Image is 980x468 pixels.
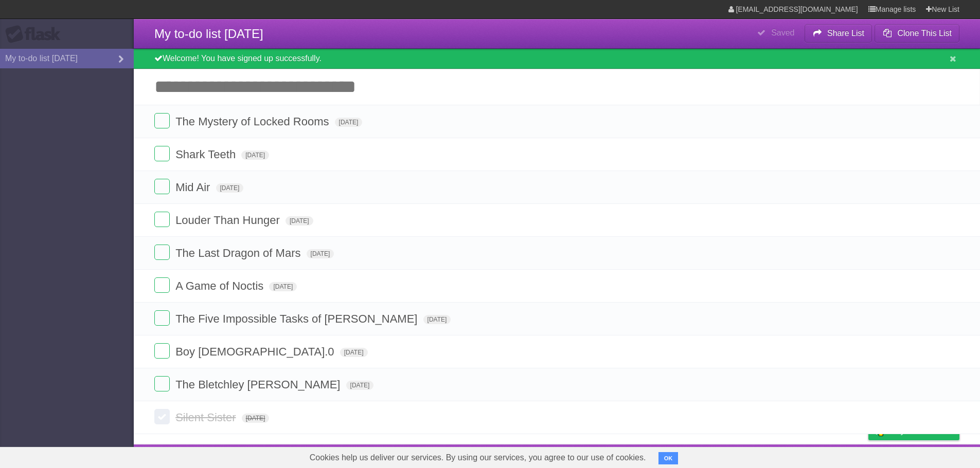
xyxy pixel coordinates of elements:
span: [DATE] [423,315,451,324]
label: Done [154,212,170,227]
span: Boy [DEMOGRAPHIC_DATA].0 [175,345,336,358]
span: [DATE] [242,414,270,423]
span: The Five Impossible Tasks of [PERSON_NAME] [175,312,420,325]
span: The Mystery of Locked Rooms [175,115,331,128]
span: [DATE] [286,216,313,226]
label: Done [154,376,170,391]
span: [DATE] [269,282,297,291]
span: A Game of Noctis [175,279,266,292]
span: Cookies help us deliver our services. By using our services, you agree to our use of cookies. [299,447,656,468]
div: Flask [5,25,67,44]
span: Silent Sister [175,411,238,424]
button: OK [658,452,679,464]
span: [DATE] [346,381,374,390]
label: Done [154,245,170,260]
b: Share List [827,29,864,38]
span: My to-do list [DATE] [154,27,263,41]
span: [DATE] [340,348,368,357]
b: Clone This List [897,29,952,38]
span: The Bletchley [PERSON_NAME] [175,378,343,391]
span: [DATE] [307,249,334,258]
span: [DATE] [335,118,363,127]
label: Done [154,113,170,128]
span: [DATE] [241,151,269,160]
label: Done [154,179,170,194]
span: Shark Teeth [175,148,238,161]
label: Done [154,146,170,161]
span: Buy me a coffee [890,422,954,440]
label: Done [154,277,170,293]
div: Welcome! You have signed up successfully. [134,49,980,69]
span: [DATE] [216,183,244,193]
label: Done [154,409,170,424]
b: Saved [771,28,794,37]
span: Louder Than Hunger [175,214,282,227]
span: The Last Dragon of Mars [175,247,303,259]
label: Done [154,310,170,326]
span: Mid Air [175,181,212,194]
button: Share List [805,24,872,43]
label: Done [154,343,170,359]
button: Clone This List [875,24,959,43]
